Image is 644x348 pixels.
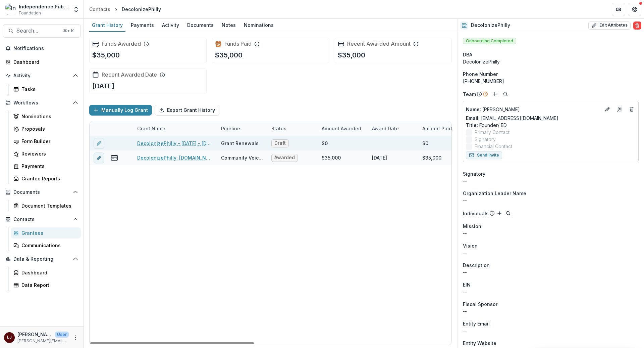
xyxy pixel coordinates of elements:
[11,148,81,159] a: Reviewers
[463,340,496,347] span: Entity Website
[19,3,69,10] div: Independence Public Media Foundation
[463,262,490,269] span: Description
[217,125,244,132] div: Pipeline
[463,38,516,44] span: Onboarding Completed
[62,27,75,35] div: ⌘ + K
[463,51,472,58] span: DBA
[55,332,69,338] p: User
[463,71,498,78] span: Phone Number
[19,10,41,16] span: Foundation
[322,140,328,147] div: $0
[94,138,104,149] button: edit
[11,279,81,291] a: Data Report
[215,50,243,60] p: $35,000
[159,20,182,30] div: Activity
[89,20,125,30] div: Grant History
[368,121,418,136] div: Award Date
[491,90,499,98] button: Add
[3,56,81,68] a: Dashboard
[603,105,611,113] button: Edit
[13,217,70,222] span: Contacts
[3,24,81,38] button: Search...
[463,210,489,217] p: Individuals
[463,177,639,184] div: --
[463,269,639,276] p: --
[338,50,365,60] p: $35,000
[614,104,625,115] a: Go to contact
[274,155,295,161] span: Awarded
[13,73,70,79] span: Activity
[13,58,75,66] div: Dashboard
[466,106,481,112] span: Name :
[155,105,219,116] button: Export Grant History
[89,19,125,32] a: Grant History
[3,70,81,81] button: Open Activity
[274,140,286,146] span: Draft
[475,143,512,150] span: Financial Contact
[466,151,502,159] button: Send Invite
[501,90,509,98] button: Search
[133,121,217,136] div: Grant Name
[504,209,512,217] button: Search
[11,267,81,278] a: Dashboard
[217,121,267,136] div: Pipeline
[221,140,259,147] div: Grant Renewals
[11,200,81,211] a: Document Templates
[463,58,639,65] div: DecolonizePhilly
[418,121,469,136] div: Amount Paid
[466,115,480,121] span: Email:
[267,121,318,136] div: Status
[92,50,120,60] p: $35,000
[7,335,12,340] div: Lorraine Jabouin
[184,20,216,30] div: Documents
[322,154,341,161] div: $35,000
[318,121,368,136] div: Amount Awarded
[463,190,526,197] span: Organization Leader Name
[13,256,70,262] span: Data & Reporting
[21,281,75,289] div: Data Report
[21,163,75,170] div: Payments
[3,214,81,225] button: Open Contacts
[628,3,641,16] button: Get Help
[224,41,252,47] h2: Funds Paid
[495,209,503,217] button: Add
[475,129,509,136] span: Primary Contact
[128,20,157,30] div: Payments
[219,20,238,30] div: Notes
[3,97,81,108] button: Open Workflows
[11,84,81,95] a: Tasks
[89,6,110,13] div: Contacts
[463,327,639,334] div: --
[102,41,141,47] h2: Funds Awarded
[71,334,79,342] button: More
[21,138,75,145] div: Form Builder
[5,4,16,15] img: Independence Public Media Foundation
[368,125,403,132] div: Award Date
[221,154,263,161] div: Community Voices
[475,136,496,143] span: Signatory
[21,175,75,182] div: Grantee Reports
[463,281,471,288] p: EIN
[21,86,75,93] div: Tasks
[17,331,52,338] p: [PERSON_NAME]
[89,105,152,116] button: Manually Log Grant
[422,140,428,147] div: $0
[422,125,452,132] p: Amount Paid
[21,150,75,157] div: Reviewers
[94,153,104,163] button: edit
[11,161,81,172] a: Payments
[21,113,75,120] div: Nominations
[13,46,78,51] span: Notifications
[463,308,639,315] div: --
[267,125,290,132] div: Status
[588,21,631,30] button: Edit Attributes
[3,254,81,264] button: Open Data & Reporting
[612,3,625,16] button: Partners
[318,125,365,132] div: Amount Awarded
[11,227,81,238] a: Grantees
[463,288,639,295] div: --
[466,122,636,129] p: Founder/ ED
